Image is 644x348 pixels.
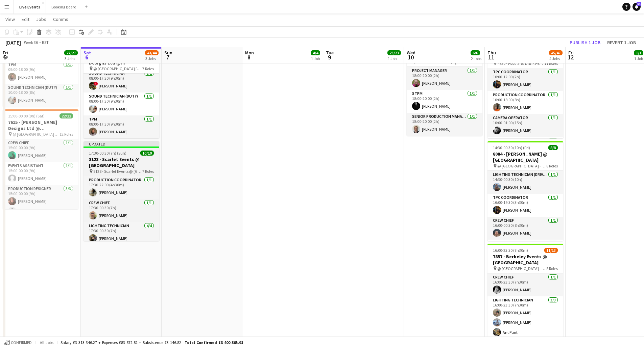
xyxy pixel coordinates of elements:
[59,132,73,137] span: 12 Roles
[140,151,154,156] span: 10/10
[59,113,73,118] span: 22/22
[567,38,603,47] button: Publish 1 job
[3,109,78,209] app-job-card: 15:00-00:00 (9h) (Sat)22/227615 - [PERSON_NAME] Designs Ltd @ [GEOGRAPHIC_DATA] @ [GEOGRAPHIC_DAT...
[326,50,334,56] span: Tue
[46,0,82,14] button: Booking Board
[19,15,32,24] a: Edit
[61,340,243,345] div: Salary £3 313 346.27 + Expenses £83 872.82 + Subsistence £3 146.82 =
[487,141,563,241] app-job-card: 14:30-00:30 (10h) (Fri)8/88084 - [PERSON_NAME] @ [GEOGRAPHIC_DATA] @ [GEOGRAPHIC_DATA] - 80848 Ro...
[407,67,482,90] app-card-role: Project Manager1/118:00-20:00 (2h)[PERSON_NAME]
[407,37,482,136] app-job-card: 18:00-20:00 (2h)3/37946 - Pensa Events @ [GEOGRAPHIC_DATA] 7946 - Pensa Events @ [GEOGRAPHIC_DATA...
[33,15,49,24] a: Jobs
[93,66,142,71] span: @ [GEOGRAPHIC_DATA] [GEOGRAPHIC_DATA] - 8099
[84,156,159,168] h3: 8128 - Scarlet Events @ [GEOGRAPHIC_DATA]
[89,151,126,156] span: 17:30-00:30 (7h) (Sun)
[142,66,154,71] span: 7 Roles
[84,50,91,56] span: Sat
[548,145,558,150] span: 8/8
[549,50,563,55] span: 45/47
[84,176,159,199] app-card-role: Production Coordinator1/117:30-22:00 (4h30m)[PERSON_NAME]
[604,38,639,47] button: Revert 1 job
[3,162,78,185] app-card-role: Events Assistant1/115:00-00:00 (9h)[PERSON_NAME]
[487,137,563,160] app-card-role: [PERSON_NAME]1/1
[567,53,574,61] span: 12
[487,91,563,114] app-card-role: Production Coordinator1/110:00-18:00 (8h)[PERSON_NAME]
[487,244,563,344] app-job-card: 16:00-23:30 (7h30m)11/137857 - Berkeley Events @ [GEOGRAPHIC_DATA] @ [GEOGRAPHIC_DATA] - 78578 Ro...
[84,70,159,92] app-card-role: Sound Technician1/108:00-17:30 (9h30m)![PERSON_NAME]
[39,340,55,345] span: All jobs
[487,217,563,240] app-card-role: Crew Chief1/116:00-00:30 (8h30m)[PERSON_NAME]
[84,38,159,138] div: In progress08:00-17:30 (9h30m)7/78099 - [PERSON_NAME] Designs Ltd @ [GEOGRAPHIC_DATA] @ [GEOGRAPH...
[14,0,46,14] button: Live Events
[94,82,98,86] span: !
[546,266,558,271] span: 8 Roles
[487,194,563,217] app-card-role: TPC Coordinator1/116:00-19:30 (3h30m)[PERSON_NAME]
[497,266,546,271] span: @ [GEOGRAPHIC_DATA] - 7857
[3,84,78,107] app-card-role: Sound Technician (Duty)1/110:00-18:00 (8h)[PERSON_NAME]
[3,185,78,227] app-card-role: Production Designer3/315:00-00:00 (9h)[PERSON_NAME][PERSON_NAME]
[244,53,254,61] span: 8
[5,39,21,46] div: [DATE]
[544,248,558,253] span: 11/13
[145,50,159,55] span: 43/44
[84,115,159,138] app-card-role: TPM1/108:00-17:30 (9h30m)[PERSON_NAME]
[471,56,481,61] div: 2 Jobs
[245,50,254,56] span: Mon
[50,15,71,24] a: Comms
[82,53,91,61] span: 6
[311,56,320,61] div: 1 Job
[311,50,320,55] span: 4/4
[487,171,563,194] app-card-role: Lighting Technician (Driver)1/114:30-00:30 (10h)[PERSON_NAME]
[5,16,15,22] span: View
[53,16,68,22] span: Comms
[387,50,401,55] span: 23/23
[487,151,563,163] h3: 8084 - [PERSON_NAME] @ [GEOGRAPHIC_DATA]
[3,119,78,131] h3: 7615 - [PERSON_NAME] Designs Ltd @ [GEOGRAPHIC_DATA]
[84,141,159,146] div: Updated
[3,15,18,24] a: View
[471,50,480,55] span: 6/6
[493,145,530,150] span: 14:30-00:30 (10h) (Fri)
[2,53,8,61] span: 5
[3,61,78,84] app-card-role: TPM1/109:00-18:00 (9h)[PERSON_NAME]
[65,56,77,61] div: 3 Jobs
[3,339,33,346] button: Confirmed
[163,53,172,61] span: 7
[634,56,643,61] div: 1 Job
[84,199,159,222] app-card-role: Crew Chief1/117:30-00:30 (7h)[PERSON_NAME]
[406,53,415,61] span: 10
[487,296,563,339] app-card-role: Lighting Technician3/316:00-23:30 (7h30m)[PERSON_NAME][PERSON_NAME]Ant Punt
[407,50,415,56] span: Wed
[487,253,563,266] h3: 7857 - Berkeley Events @ [GEOGRAPHIC_DATA]
[497,163,546,168] span: @ [GEOGRAPHIC_DATA] - 8084
[145,56,158,61] div: 3 Jobs
[84,92,159,115] app-card-role: Sound Technician (Duty)1/108:00-17:30 (9h30m)[PERSON_NAME]
[549,56,562,61] div: 4 Jobs
[493,248,528,253] span: 16:00-23:30 (7h30m)
[3,50,8,56] span: Fri
[546,163,558,168] span: 8 Roles
[487,68,563,91] app-card-role: TPC Coordinator1/110:00-12:00 (2h)[PERSON_NAME]
[388,56,401,61] div: 1 Job
[84,222,159,274] app-card-role: Lighting Technician4/417:30-00:30 (7h)[PERSON_NAME]
[487,273,563,296] app-card-role: Crew Chief1/116:00-23:30 (7h30m)[PERSON_NAME]
[407,90,482,113] app-card-role: STPM1/118:00-20:00 (2h)[PERSON_NAME]
[568,50,574,56] span: Fri
[84,141,159,241] app-job-card: Updated17:30-00:30 (7h) (Sun)10/108128 - Scarlet Events @ [GEOGRAPHIC_DATA] 8128 - Scarlet Events...
[487,38,563,138] app-job-card: 10:00-01:00 (15h) (Fri)13/137920 - Food and Drink Federation @ [GEOGRAPHIC_DATA] 7920 - Food and ...
[407,113,482,136] app-card-role: Senior Production Manager1/118:00-20:00 (2h)[PERSON_NAME]
[487,240,563,263] app-card-role: Lighting Technician1/1
[633,3,641,11] a: 51
[13,132,59,137] span: @ [GEOGRAPHIC_DATA] - 7615
[8,113,45,118] span: 15:00-00:00 (9h) (Sat)
[637,2,641,6] span: 51
[22,40,39,45] span: Week 36
[11,340,32,345] span: Confirmed
[64,50,78,55] span: 27/27
[325,53,334,61] span: 9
